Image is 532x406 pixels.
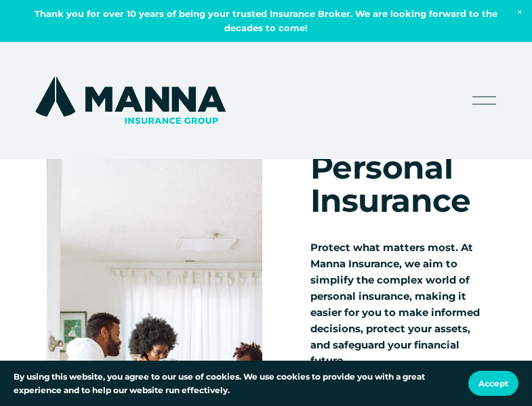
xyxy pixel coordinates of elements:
span: Accept [478,378,508,388]
p: By using this website, you agree to our use of cookies. We use cookies to provide you with a grea... [14,370,455,397]
img: Manna Insurance Group [32,74,229,127]
h1: Personal Insurance [310,152,485,217]
button: Accept [468,371,518,396]
p: Protect what matters most. At Manna Insurance, we aim to simplify the complex world of personal i... [310,240,485,369]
